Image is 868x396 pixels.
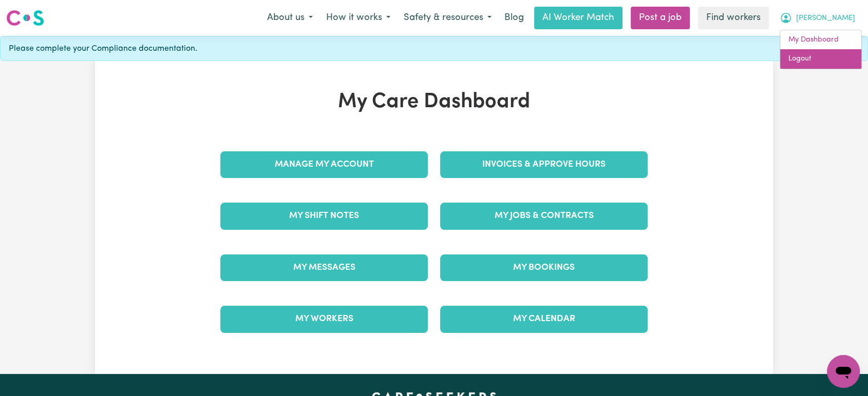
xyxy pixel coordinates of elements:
a: My Messages [220,254,428,281]
a: AI Worker Match [534,7,622,29]
a: My Workers [220,306,428,332]
a: Logout [780,49,861,69]
button: About us [260,7,319,29]
button: My Account [773,7,862,29]
button: Safety & resources [397,7,498,29]
a: Find workers [698,7,769,29]
a: My Calendar [440,306,648,332]
img: Careseekers logo [6,9,44,27]
span: [PERSON_NAME] [796,13,855,24]
a: My Jobs & Contracts [440,203,648,229]
iframe: Button to launch messaging window [827,355,860,388]
h1: My Care Dashboard [214,90,654,114]
span: Please complete your Compliance documentation. [9,43,197,55]
a: Manage My Account [220,151,428,178]
button: How it works [319,7,397,29]
a: My Dashboard [780,30,861,50]
a: Post a job [631,7,690,29]
a: My Shift Notes [220,203,428,229]
a: Blog [498,7,530,29]
a: Invoices & Approve Hours [440,151,648,178]
a: Careseekers logo [6,6,44,30]
div: My Account [780,30,862,69]
a: My Bookings [440,254,648,281]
